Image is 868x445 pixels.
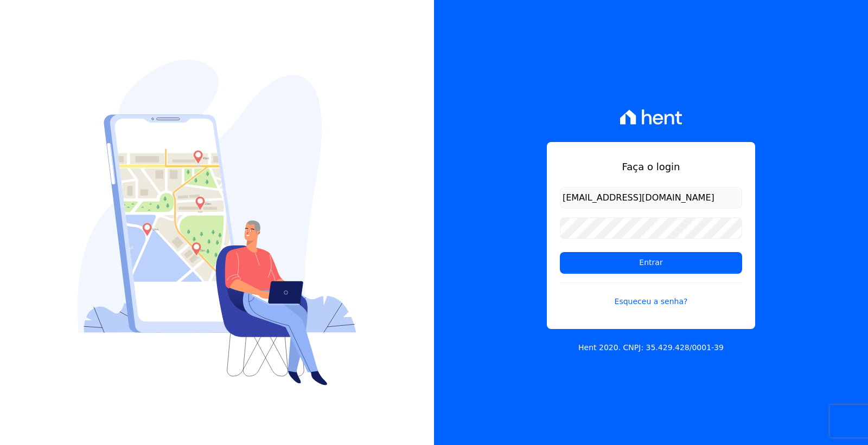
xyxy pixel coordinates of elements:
input: Entrar [560,252,742,274]
h1: Faça o login [560,159,742,174]
p: Hent 2020. CNPJ: 35.429.428/0001-39 [578,342,724,353]
img: Login [78,60,356,385]
a: Esqueceu a senha? [560,282,742,307]
input: Email [560,187,742,209]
